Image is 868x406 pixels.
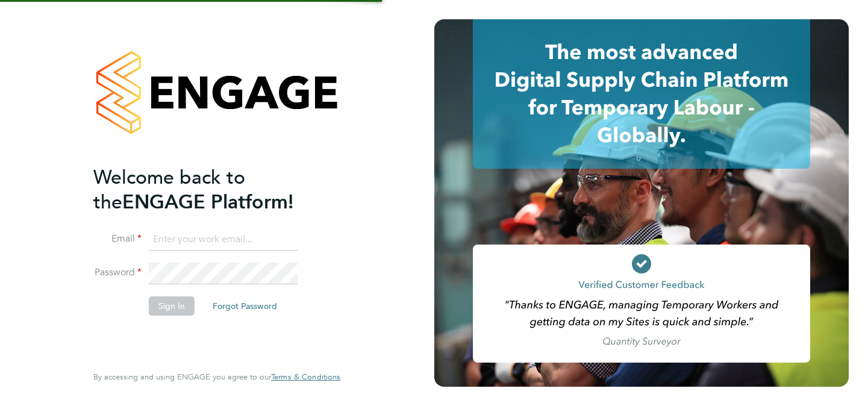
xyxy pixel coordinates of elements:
label: Email [93,233,142,245]
input: Enter your work email... [149,229,298,251]
span: Terms & Conditions [271,372,340,382]
a: Terms & Conditions [271,372,340,382]
label: Password [93,266,142,279]
span: By accessing and using ENGAGE you agree to our [93,372,340,382]
button: Forgot Password [203,296,287,316]
span: Welcome back to the [93,166,245,214]
button: Sign In [149,296,195,316]
h2: ENGAGE Platform! [93,165,328,214]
